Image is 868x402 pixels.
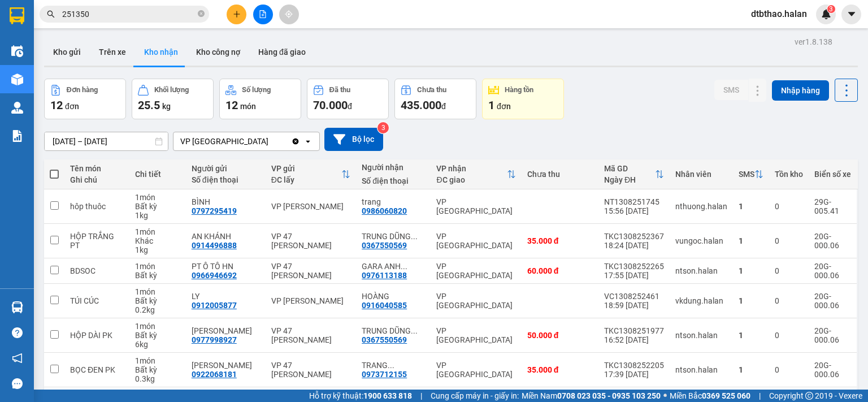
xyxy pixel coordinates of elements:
div: ĐC giao [436,175,506,184]
div: LY [192,292,260,301]
div: 17:39 [DATE] [604,370,664,379]
span: search [47,10,55,18]
div: Bất kỳ [135,365,180,374]
div: TKC1308252205 [604,361,664,370]
div: nthuong.halan [675,202,727,211]
input: Tìm tên, số ĐT hoặc mã đơn [62,8,196,20]
div: 0367550569 [362,335,407,344]
span: dtbthao.halan [742,7,816,21]
span: file-add [259,10,267,18]
div: 0986060820 [362,206,407,215]
span: kg [162,102,171,111]
div: 0 [775,365,803,374]
div: 17:55 [DATE] [604,271,664,280]
div: Biển số xe [814,170,851,179]
div: VP [GEOGRAPHIC_DATA] [436,292,515,310]
div: 0 [775,236,803,245]
div: Người gửi [192,164,260,173]
div: 0912005877 [192,301,237,310]
div: 20G-000.06 [814,292,851,310]
div: 0367550569 [362,241,407,250]
div: Khối lượng [154,86,189,94]
div: TKC1308252265 [604,262,664,271]
div: VP nhận [436,164,506,173]
div: 1 [739,296,763,305]
div: NT1308251745 [604,197,664,206]
th: Toggle SortBy [598,159,670,189]
button: plus [227,5,246,24]
span: món [240,102,256,111]
div: VP [PERSON_NAME] [271,296,350,305]
div: VP [GEOGRAPHIC_DATA] [436,326,515,344]
span: message [12,378,23,389]
div: 29G-005.41 [814,197,851,215]
div: hôp thuôc [70,202,124,211]
span: caret-down [847,9,857,19]
div: AN KHÁNH [192,232,260,241]
button: Bộ lọc [324,128,383,151]
div: 1 kg [135,211,180,220]
sup: 3 [377,122,389,133]
div: VP gửi [271,164,341,173]
span: đ [441,102,446,111]
div: 1 món [135,227,180,236]
div: 50.000 đ [527,331,593,340]
div: 0 [775,202,803,211]
div: 20G-000.06 [814,361,851,379]
div: 60.000 đ [527,266,593,275]
div: 35.000 đ [527,236,593,245]
span: close-circle [198,9,205,20]
span: | [420,390,422,402]
div: Ngày ĐH [604,175,655,184]
div: Bất kỳ [135,271,180,280]
div: 35.000 đ [527,365,593,374]
span: copyright [805,392,813,400]
span: 3 [829,5,833,13]
div: VP 47 [PERSON_NAME] [271,262,350,280]
input: Select a date range. [45,132,168,150]
div: 0 [775,331,803,340]
div: 0922068181 [192,370,237,379]
div: 18:24 [DATE] [604,241,664,250]
div: 1 món [135,193,180,202]
div: 20G-000.06 [814,232,851,250]
span: Cung cấp máy in - giấy in: [431,390,519,402]
span: đơn [497,102,511,111]
div: Số điện thoại [362,176,425,185]
div: PT Ô TÔ HN [192,262,260,271]
span: Hỗ trợ kỹ thuật: [309,390,412,402]
div: 0.2 kg [135,305,180,314]
div: TKC1308252367 [604,232,664,241]
div: 20G-000.06 [814,262,851,280]
div: Bất kỳ [135,331,180,340]
div: 0966946692 [192,271,237,280]
div: VP [GEOGRAPHIC_DATA] [436,361,515,379]
div: VP [GEOGRAPHIC_DATA] [436,197,515,215]
div: ĐC lấy [271,175,341,184]
div: VP [PERSON_NAME] [271,202,350,211]
div: BÌNH [192,197,260,206]
span: 1 [488,98,494,112]
div: Số điện thoại [192,175,260,184]
div: SMS [739,170,754,179]
th: Toggle SortBy [266,159,356,189]
div: TRANG M.KỲ-314.TC [362,361,425,370]
div: MITSU HÀ THÀNH [192,361,260,370]
th: Toggle SortBy [733,159,769,189]
th: Toggle SortBy [431,159,521,189]
div: 6 kg [135,340,180,349]
div: VP 47 [PERSON_NAME] [271,361,350,379]
div: Chưa thu [417,86,446,94]
button: Kho nhận [135,38,187,66]
img: warehouse-icon [11,45,23,57]
div: 0916040585 [362,301,407,310]
button: Số lượng12món [219,79,301,119]
div: VP [GEOGRAPHIC_DATA] [180,136,268,147]
button: file-add [253,5,273,24]
div: Đã thu [329,86,350,94]
div: 0973712155 [362,370,407,379]
div: TÚI CÚC [70,296,124,305]
span: notification [12,353,23,364]
div: Hàng tồn [505,86,533,94]
span: đơn [65,102,79,111]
